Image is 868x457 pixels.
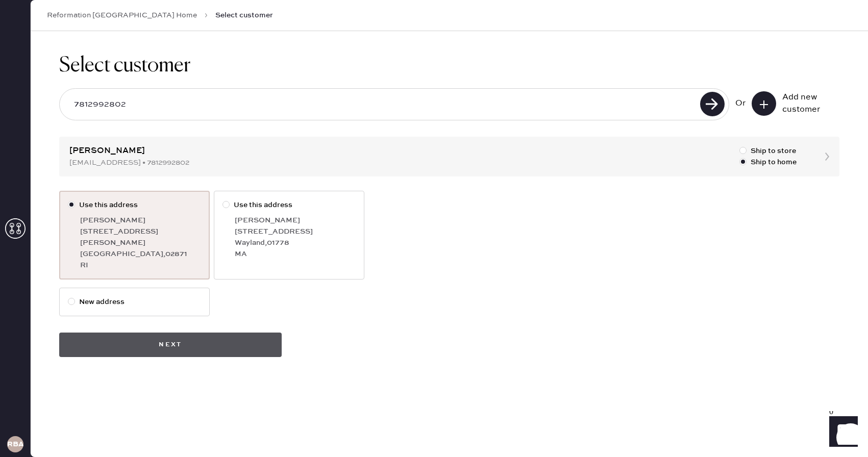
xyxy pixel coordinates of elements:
[235,226,356,237] div: [STREET_ADDRESS]
[59,54,839,78] h1: Select customer
[7,441,23,448] h3: RBA
[739,157,797,168] label: Ship to home
[80,215,201,226] div: [PERSON_NAME]
[739,145,797,157] label: Ship to store
[80,248,201,260] div: [GEOGRAPHIC_DATA] , 02871
[222,199,356,211] label: Use this address
[66,93,697,116] input: Search by email or phone number
[820,411,863,455] iframe: Front Chat
[80,260,201,271] div: RI
[235,237,356,248] div: Wayland , 01778
[215,10,273,20] span: Select customer
[59,333,282,357] button: Next
[782,91,833,116] div: Add new customer
[68,199,201,211] label: Use this address
[80,226,201,248] div: [STREET_ADDRESS][PERSON_NAME]
[47,10,197,20] a: Reformation [GEOGRAPHIC_DATA] Home
[235,215,356,226] div: [PERSON_NAME]
[68,296,201,308] label: New address
[235,248,356,260] div: MA
[735,97,746,110] div: Or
